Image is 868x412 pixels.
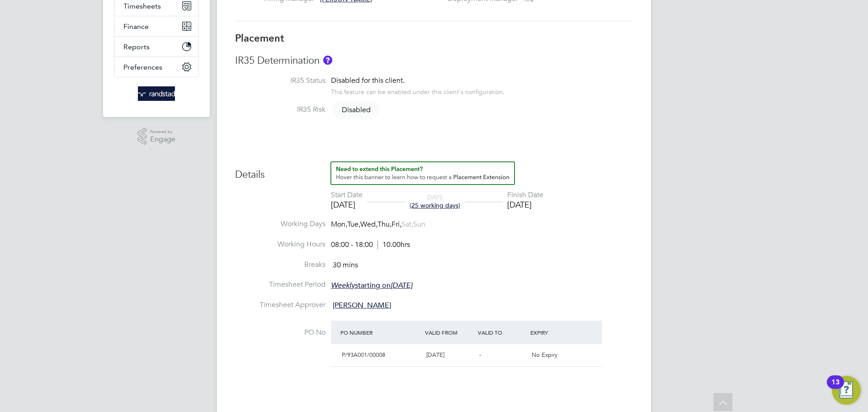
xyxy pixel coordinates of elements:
[333,301,391,310] span: [PERSON_NAME]
[331,199,363,210] div: [DATE]
[426,351,444,359] span: [DATE]
[235,260,325,270] label: Breaks
[405,193,465,209] div: DAYS
[333,260,358,270] span: 30 mins
[150,128,175,136] span: Powered by
[507,199,543,210] div: [DATE]
[123,43,150,51] span: Reports
[123,2,161,10] span: Timesheets
[137,128,176,145] a: Powered byEngage
[331,281,412,290] span: starting on
[235,161,633,181] h3: Details
[391,281,412,290] em: [DATE]
[114,37,198,57] button: Reports
[479,351,481,359] span: -
[235,280,325,289] label: Timesheet Period
[331,240,410,250] div: 08:00 - 18:00
[235,328,325,337] label: PO No
[114,57,198,77] button: Preferences
[235,54,633,67] h3: IR35 Determination
[377,240,410,249] span: 10.00hrs
[235,76,325,85] label: IR35 Status
[123,22,149,31] span: Finance
[323,56,332,65] button: About IR35
[338,324,423,341] div: PO Number
[413,220,425,229] span: Sun
[235,240,325,249] label: Working Hours
[342,351,385,359] span: P/93A001/00008
[528,324,581,341] div: Expiry
[331,281,355,290] em: Weekly
[114,16,198,36] button: Finance
[331,85,505,96] div: This feature can be enabled under this client's configuration.
[423,324,476,341] div: Valid From
[832,376,861,405] button: Open Resource Center, 13 new notifications
[410,201,460,209] span: (25 working days)
[333,101,380,119] span: Disabled
[392,220,401,229] span: Fri,
[235,105,325,114] label: IR35 Risk
[330,161,515,185] button: How to extend a Placement?
[507,190,543,200] div: Finish Date
[235,32,284,44] b: Placement
[138,86,175,101] img: randstad-logo-retina.png
[331,220,347,229] span: Mon,
[123,63,162,71] span: Preferences
[476,324,528,341] div: Valid To
[360,220,377,229] span: Wed,
[150,136,175,143] span: Engage
[347,220,360,229] span: Tue,
[377,220,392,229] span: Thu,
[532,351,557,359] span: No Expiry
[114,86,199,101] a: Go to home page
[235,300,325,310] label: Timesheet Approver
[235,219,325,229] label: Working Days
[331,76,405,85] span: Disabled for this client.
[831,382,840,394] div: 13
[401,220,413,229] span: Sat,
[331,190,363,200] div: Start Date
